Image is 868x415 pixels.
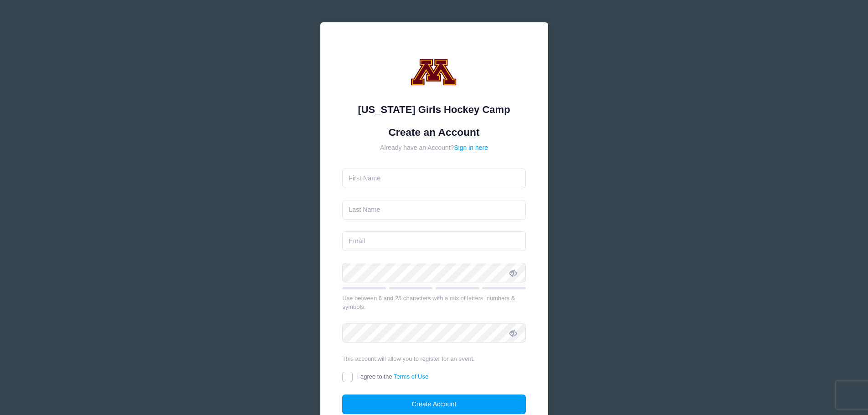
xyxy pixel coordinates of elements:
[342,354,526,364] div: This account will allow you to register for an event.
[357,373,428,380] span: I agree to the
[342,126,526,138] h1: Create an Account
[342,294,526,312] div: Use between 6 and 25 characters with a mix of letters, numbers & symbols.
[394,373,429,380] a: Terms of Use
[342,395,526,414] button: Create Account
[342,143,526,153] div: Already have an Account?
[454,144,488,151] a: Sign in here
[407,45,462,99] img: Minnesota Girls Hockey Camp
[342,231,526,251] input: Email
[342,169,526,188] input: First Name
[342,200,526,220] input: Last Name
[342,372,353,382] input: I agree to theTerms of Use
[342,102,526,117] div: [US_STATE] Girls Hockey Camp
